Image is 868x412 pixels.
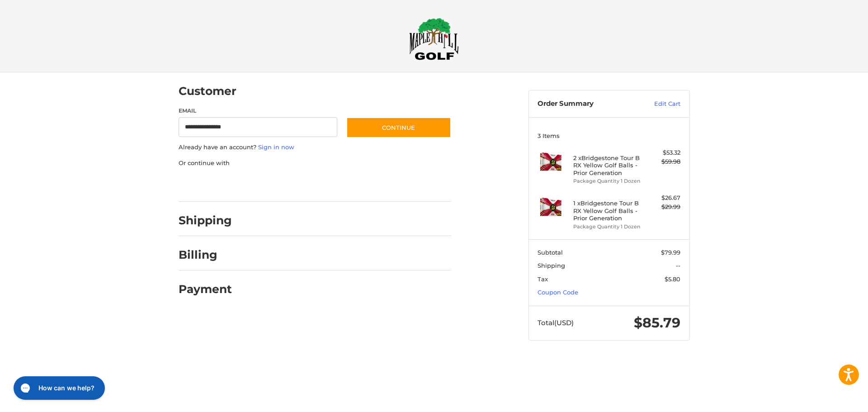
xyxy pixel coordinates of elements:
[573,223,642,231] li: Package Quantity 1 Dozen
[258,143,294,151] a: Sign in now
[252,176,320,193] iframe: PayPal-paylater
[635,99,680,109] a: Edit Cart
[179,84,236,98] h2: Customer
[179,282,232,296] h2: Payment
[179,248,231,262] h2: Billing
[329,176,396,193] iframe: PayPal-venmo
[538,318,574,327] span: Total (USD)
[175,176,243,193] iframe: PayPal-paypal
[538,132,680,139] h3: 3 Items
[645,194,680,203] div: $26.67
[645,148,680,157] div: $53.32
[179,213,232,227] h2: Shipping
[538,289,578,296] a: Coupon Code
[573,199,642,222] h4: 1 x Bridgestone Tour B RX Yellow Golf Balls - Prior Generation
[676,262,680,269] span: --
[645,157,680,166] div: $59.98
[409,18,459,60] img: Maple Hill Golf
[346,117,451,138] button: Continue
[538,275,548,283] span: Tax
[538,249,563,256] span: Subtotal
[573,154,642,176] h4: 2 x Bridgestone Tour B RX Yellow Golf Balls - Prior Generation
[645,203,680,212] div: $29.99
[661,249,680,256] span: $79.99
[665,275,680,283] span: $5.80
[9,373,108,403] iframe: Gorgias live chat messenger
[179,159,451,168] p: Or continue with
[538,262,565,269] span: Shipping
[538,99,635,109] h3: Order Summary
[179,107,338,115] label: Email
[179,143,451,152] p: Already have an account?
[634,314,680,331] span: $85.79
[573,177,642,185] li: Package Quantity 1 Dozen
